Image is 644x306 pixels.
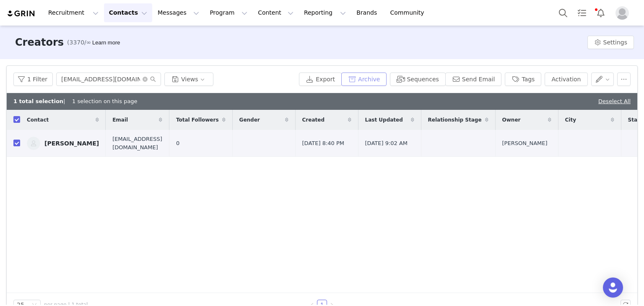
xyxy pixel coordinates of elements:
[428,116,482,124] span: Relationship Stage
[587,36,634,49] button: Settings
[554,3,572,22] button: Search
[44,140,99,147] div: [PERSON_NAME]
[27,116,49,124] span: Contact
[15,35,64,50] h3: Creators
[302,116,325,124] span: Created
[385,3,433,22] a: Community
[13,73,53,86] button: 1 Filter
[302,139,344,148] span: [DATE] 8:40 PM
[390,73,445,86] button: Sequences
[112,135,162,151] span: [EMAIL_ADDRESS][DOMAIN_NAME]
[43,3,104,22] button: Recruitment
[164,73,213,86] button: Views
[176,139,179,148] span: 0
[545,73,587,86] button: Activation
[592,3,610,22] button: Notifications
[351,3,384,22] a: Brands
[610,6,637,20] button: Profile
[299,73,342,86] button: Export
[615,6,629,20] img: placeholder-profile.jpg
[13,98,63,104] b: 1 total selection
[505,73,541,86] button: Tags
[502,116,521,124] span: Owner
[176,116,219,124] span: Total Followers
[27,137,40,150] img: fbe856cd-bfb9-4836-b62e-c1e0820747b7--s.jpg
[598,98,631,104] a: Deselect All
[502,139,548,148] span: [PERSON_NAME]
[150,76,156,82] i: icon: search
[253,3,299,22] button: Content
[27,137,99,150] a: [PERSON_NAME]
[603,277,623,298] div: Open Intercom Messenger
[365,116,403,124] span: Last Updated
[205,3,252,22] button: Program
[56,73,161,86] input: Search...
[91,39,122,47] div: Tooltip anchor
[341,73,387,86] button: Archive
[112,116,128,124] span: Email
[67,38,93,47] span: (3370/∞)
[153,3,204,22] button: Messages
[565,116,576,124] span: City
[104,3,152,22] button: Contacts
[13,97,138,106] div: | 1 selection on this page
[143,77,148,82] i: icon: close-circle
[445,73,502,86] button: Send Email
[573,3,591,22] a: Tasks
[7,10,36,18] img: grin logo
[299,3,351,22] button: Reporting
[628,116,643,124] span: State
[239,116,260,124] span: Gender
[365,139,408,148] span: [DATE] 9:02 AM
